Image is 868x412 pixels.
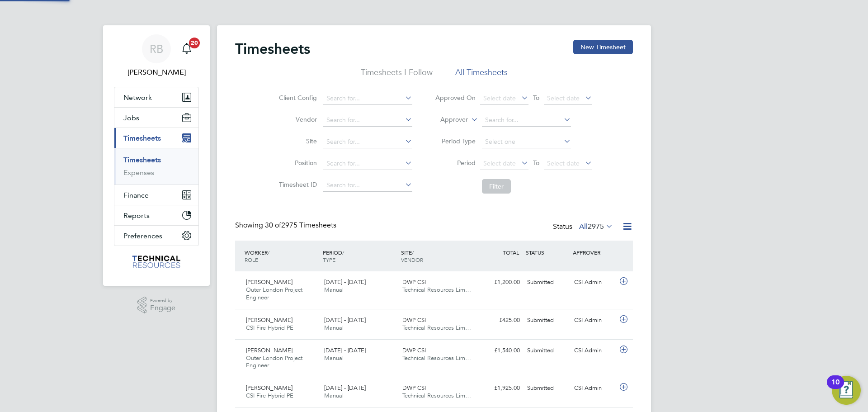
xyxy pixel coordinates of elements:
span: Technical Resources Lim… [402,392,471,399]
div: £1,200.00 [476,275,524,290]
span: [PERSON_NAME] [246,278,292,286]
div: Submitted [524,275,571,290]
span: / [342,249,344,256]
h2: Timesheets [235,40,310,58]
span: Select date [483,159,516,167]
a: Powered byEngage [137,297,176,314]
span: Jobs [123,114,139,122]
span: RB [150,43,163,55]
div: APPROVER [571,244,618,260]
span: Manual [324,392,344,399]
li: All Timesheets [455,67,508,83]
input: Select one [482,136,571,148]
a: Timesheets [123,156,161,164]
span: Manual [324,324,344,331]
label: Approved On [435,94,476,102]
span: [PERSON_NAME] [246,384,292,392]
span: [DATE] - [DATE] [324,316,366,324]
button: Preferences [114,226,198,246]
a: Go to home page [114,255,199,270]
span: 2975 [588,222,604,231]
span: Finance [123,191,149,199]
div: £1,540.00 [476,343,524,358]
span: Powered by [150,297,175,304]
a: 20 [178,34,196,63]
div: STATUS [524,244,571,260]
li: Timesheets I Follow [361,67,433,83]
span: Timesheets [123,134,161,142]
button: Finance [114,185,198,205]
div: CSI Admin [571,313,618,328]
span: DWP CSI [402,384,426,392]
div: Submitted [524,343,571,358]
input: Search for... [482,114,571,127]
input: Search for... [323,114,412,127]
input: Search for... [323,157,412,170]
label: Period [435,159,476,167]
div: CSI Admin [571,275,618,290]
span: Reports [123,211,150,220]
label: Vendor [276,115,317,123]
input: Search for... [323,179,412,192]
label: Approver [427,115,468,124]
label: Client Config [276,94,317,102]
span: [PERSON_NAME] [246,346,292,354]
span: DWP CSI [402,316,426,324]
img: technicalresources-logo-retina.png [131,255,182,270]
label: Period Type [435,137,476,145]
span: [DATE] - [DATE] [324,384,366,392]
button: Filter [482,179,511,194]
div: PERIOD [321,244,399,268]
span: Outer London Project Engineer [246,286,302,301]
span: Technical Resources Lim… [402,286,471,294]
a: Expenses [123,168,154,177]
span: 30 of [265,221,281,230]
span: 2975 Timesheets [265,221,336,230]
div: CSI Admin [571,343,618,358]
span: TYPE [323,256,335,263]
div: Submitted [524,313,571,328]
span: Technical Resources Lim… [402,324,471,331]
span: / [268,249,269,256]
span: Outer London Project Engineer [246,354,302,369]
span: Select date [547,159,580,167]
span: TOTAL [503,249,519,256]
button: New Timesheet [573,40,633,54]
span: Network [123,93,152,102]
div: Showing [235,221,338,230]
label: All [579,222,613,231]
span: VENDOR [401,256,423,263]
input: Search for... [323,92,412,105]
div: WORKER [242,244,321,268]
span: Rianna Bowles [114,67,199,78]
div: Status [553,221,615,233]
span: [DATE] - [DATE] [324,278,366,286]
div: CSI Admin [571,381,618,396]
button: Reports [114,205,198,225]
label: Timesheet ID [276,180,317,189]
span: To [530,92,542,104]
span: [DATE] - [DATE] [324,346,366,354]
span: Preferences [123,232,162,240]
span: Select date [483,94,516,102]
span: CSI Fire Hybrid PE [246,324,293,331]
button: Open Resource Center, 10 new notifications [832,376,861,405]
label: Position [276,159,317,167]
a: RB[PERSON_NAME] [114,34,199,78]
span: [PERSON_NAME] [246,316,292,324]
input: Search for... [323,136,412,148]
span: To [530,157,542,169]
div: SITE [399,244,477,268]
span: DWP CSI [402,278,426,286]
span: / [412,249,414,256]
button: Timesheets [114,128,198,148]
span: Select date [547,94,580,102]
span: 20 [189,38,200,48]
div: Timesheets [114,148,198,185]
div: £1,925.00 [476,381,524,396]
span: Manual [324,354,344,362]
div: 10 [831,382,840,394]
span: ROLE [245,256,258,263]
label: Site [276,137,317,145]
span: Engage [150,304,175,312]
